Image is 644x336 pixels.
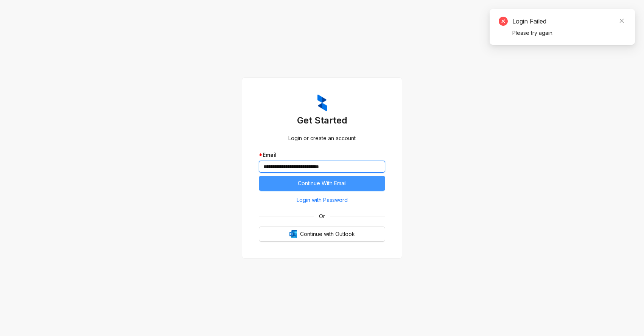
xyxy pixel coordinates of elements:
div: Please try again. [512,29,626,37]
h3: Get Started [259,114,385,127]
div: Email [259,151,385,159]
button: OutlookContinue with Outlook [259,227,385,242]
a: Close [618,17,626,25]
button: Continue With Email [259,176,385,191]
span: Continue With Email [298,179,347,188]
span: close-circle [499,17,508,26]
span: Login with Password [297,196,348,204]
span: close [619,18,624,23]
div: Login Failed [512,17,626,26]
span: Or [314,212,330,220]
button: Login with Password [259,194,385,206]
img: Outlook [289,230,297,238]
div: Login or create an account [259,134,385,142]
span: Continue with Outlook [300,230,355,238]
img: ZumaIcon [317,94,327,112]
